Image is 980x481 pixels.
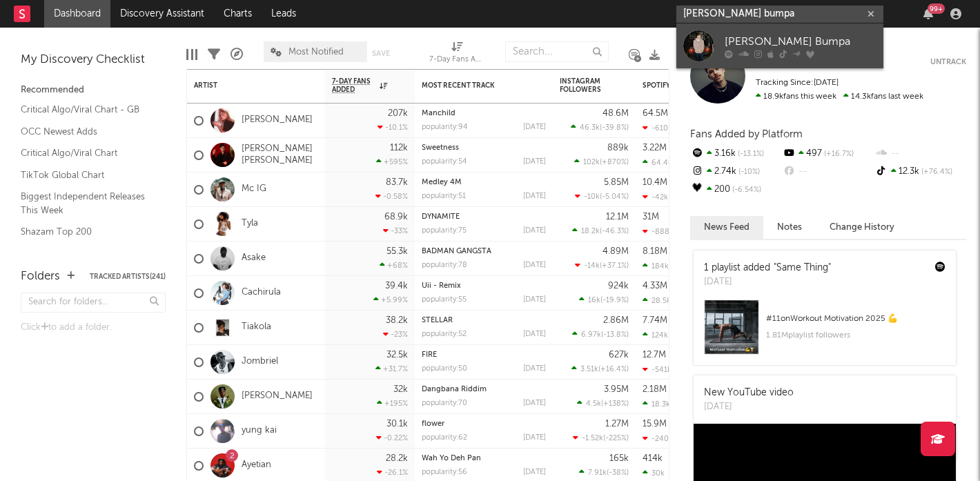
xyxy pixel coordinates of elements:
div: +31.7 % [375,364,408,373]
span: 18.2k [581,228,600,235]
div: popularity: 94 [422,124,468,131]
span: -10k [584,193,600,201]
div: 12.1M [606,213,629,222]
div: [PERSON_NAME] Bumpa [725,33,876,50]
div: 7-Day Fans Added (7-Day Fans Added) [429,52,484,68]
div: 48.6M [602,109,629,118]
a: BADMAN GANGSTA [422,248,491,255]
span: 4.5k [586,400,601,408]
div: Wah Yo Deh Pan [422,455,546,462]
a: Dangbana Riddim [422,386,487,393]
div: popularity: 54 [422,158,467,166]
div: 7-Day Fans Added (7-Day Fans Added) [429,35,484,75]
div: +595 % [376,157,408,166]
div: 32k [393,385,408,394]
span: -39.8 % [602,124,627,132]
span: 46.3k [580,124,600,132]
a: Shazam Top 200 [21,224,152,239]
div: flower [422,420,546,428]
span: 6.97k [581,331,601,339]
div: [DATE] [523,331,546,338]
button: 99+ [923,8,933,19]
a: [PERSON_NAME] [242,115,313,126]
div: -42k [643,193,668,202]
div: 3.95M [604,385,629,394]
div: [DATE] [523,227,546,235]
div: 184k [643,262,669,271]
span: +138 % [603,400,627,408]
div: 10.4M [643,178,667,187]
div: [DATE] [523,434,546,442]
div: 1.27M [605,420,629,429]
input: Search... [505,41,609,62]
div: [DATE] [523,365,546,373]
div: 207k [388,109,408,118]
div: -610k [643,124,672,132]
button: Save [372,50,390,57]
div: Uii - Remix [422,282,546,290]
div: Dangbana Riddim [422,386,546,393]
div: Recommended [21,82,166,99]
div: [DATE] [523,262,546,269]
div: popularity: 70 [422,400,467,407]
div: popularity: 55 [422,296,467,304]
div: [DATE] [523,124,546,131]
div: Sweetness [422,144,546,152]
div: 68.9k [384,213,408,222]
a: STELLAR [422,317,453,324]
div: +195 % [377,399,408,408]
span: 18.9k fans this week [756,92,836,101]
div: popularity: 50 [422,365,467,373]
a: OCC Newest Adds [21,124,152,139]
div: [DATE] [704,400,794,414]
span: -1.52k [582,435,603,442]
div: [DATE] [523,296,546,304]
div: Folders [21,268,60,285]
div: [DATE] [704,275,831,289]
button: News Feed [690,216,763,239]
div: FIRE [422,351,546,359]
div: 2.18M [643,385,667,394]
a: Biggest Independent Releases This Week [21,189,152,217]
div: 165k [609,454,629,463]
a: flower [422,420,444,428]
a: Medley 4M [422,179,462,186]
span: +870 % [602,159,627,166]
div: Instagram Followers [560,77,608,94]
input: Search for artists [676,6,883,23]
a: Jombriel [242,356,278,368]
div: [DATE] [523,400,546,407]
div: 15.9M [643,420,667,429]
div: 1.81M playlist followers [766,327,945,344]
div: Edit Columns [186,35,197,75]
div: [DATE] [523,193,546,200]
a: #11onWorkout Motivation 2025 💪1.81Mplaylist followers [694,300,956,365]
div: ( ) [572,226,629,235]
div: 497 [782,145,874,163]
div: Filters [208,35,220,75]
div: 12.3k [874,163,966,181]
span: 3.51k [580,366,598,373]
div: ( ) [579,468,629,477]
div: STELLAR [422,317,546,324]
div: popularity: 62 [422,434,467,442]
div: 30.1k [386,420,408,429]
span: -10 % [736,168,760,176]
div: 124k [643,331,668,340]
div: +68 % [380,261,408,270]
div: A&R Pipeline [231,35,243,75]
div: -- [874,145,966,163]
span: -6.54 % [730,186,761,194]
div: 3.16k [690,145,782,163]
div: popularity: 52 [422,331,467,338]
div: -10.1 % [378,123,408,132]
div: 64.4k [643,158,672,167]
span: 14.3k fans last week [756,92,923,101]
div: 64.5M [643,109,668,118]
div: 112k [390,144,408,153]
a: yung kai [242,425,277,437]
button: Notes [763,216,816,239]
span: -5.04 % [602,193,627,201]
a: Critical Algo/Viral Chart [21,146,152,161]
a: Cachirula [242,287,281,299]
